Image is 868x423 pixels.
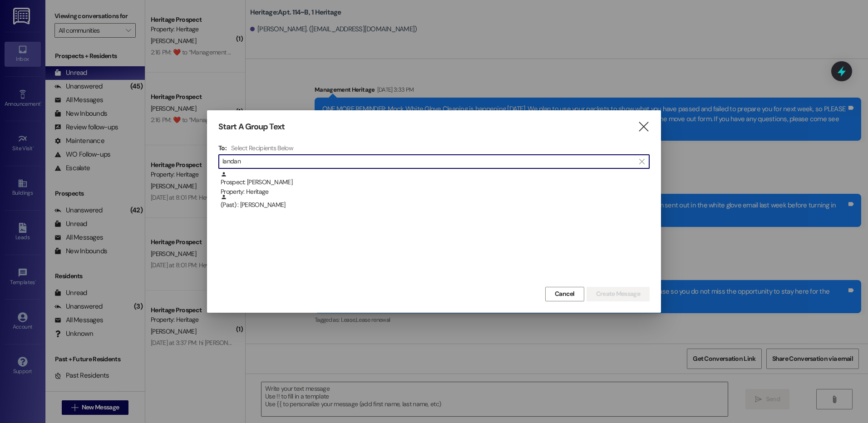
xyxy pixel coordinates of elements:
div: Property: Heritage [221,187,650,197]
div: Prospect: [PERSON_NAME] [221,171,650,197]
h3: Start A Group Text [218,122,285,132]
input: Search for any contact or apartment [222,155,635,168]
span: Create Message [596,289,640,299]
i:  [639,158,644,165]
i:  [637,122,650,132]
span: Cancel [555,289,575,299]
button: Clear text [635,155,649,168]
h3: To: [218,144,227,152]
div: Prospect: [PERSON_NAME]Property: Heritage [218,171,650,194]
button: Cancel [545,287,584,301]
div: (Past) : [PERSON_NAME] [221,194,650,210]
h4: Select Recipients Below [231,144,293,152]
button: Create Message [587,287,650,301]
div: (Past) : [PERSON_NAME] [218,194,650,216]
